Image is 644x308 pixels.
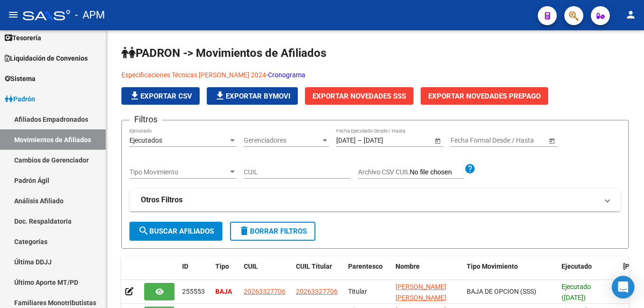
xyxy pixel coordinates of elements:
[129,136,162,144] span: Ejecutados
[138,227,214,236] span: Buscar Afiliados
[467,263,518,270] span: Tipo Movimiento
[182,288,205,295] span: 255553
[428,92,541,100] span: Exportar Novedades Prepago
[121,46,326,60] span: PADRON -> Movimientos de Afiliados
[344,256,392,288] datatable-header-cell: Parentesco
[268,71,305,79] a: Cronograma
[348,288,367,295] span: Titular
[244,288,285,295] span: 20263327706
[292,256,344,288] datatable-header-cell: CUIL Titular
[561,263,592,270] span: Ejecutado
[240,256,292,288] datatable-header-cell: CUIL
[358,136,362,145] span: –
[138,225,149,236] mat-icon: search
[129,189,621,211] mat-expansion-panel-header: Otros Filtros
[129,90,140,101] mat-icon: file_download
[214,92,290,100] span: Exportar Bymovi
[182,263,188,270] span: ID
[305,87,414,105] button: Exportar Novedades SSS
[129,168,228,176] span: Tipo Movimiento
[625,9,636,20] mat-icon: person
[129,92,192,100] span: Exportar CSV
[561,283,591,301] span: Ejecutado ([DATE])
[612,276,635,299] div: Open Intercom Messenger
[121,71,266,79] a: Especificaciones Técnicas [PERSON_NAME] 2024
[488,136,534,145] input: End date
[215,288,232,295] strong: BAJA
[5,73,36,84] span: Sistema
[244,263,258,270] span: CUIL
[313,92,406,100] span: Exportar Novedades SSS
[244,136,321,145] span: Gerenciadores
[75,5,105,26] span: - APM
[212,256,240,288] datatable-header-cell: Tipo
[178,256,212,288] datatable-header-cell: ID
[348,263,383,270] span: Parentesco
[239,225,250,236] mat-icon: delete
[214,90,226,101] mat-icon: file_download
[121,70,629,80] p: -
[421,87,548,105] button: Exportar Novedades Prepago
[336,136,356,145] input: Start date
[396,263,420,270] span: Nombre
[358,168,410,176] span: Archivo CSV CUIL
[207,87,298,105] button: Exportar Bymovi
[230,222,315,241] button: Borrar Filtros
[432,136,442,145] button: Open calendar
[121,87,200,105] button: Exportar CSV
[558,256,619,288] datatable-header-cell: Ejecutado
[215,263,229,270] span: Tipo
[5,53,88,63] span: Liquidación de Convenios
[463,256,558,288] datatable-header-cell: Tipo Movimiento
[547,136,557,145] button: Open calendar
[5,94,35,104] span: Padrón
[410,168,464,177] input: Archivo CSV CUIL
[141,195,183,205] strong: Otros Filtros
[129,113,162,126] h3: Filtros
[129,222,222,241] button: Buscar Afiliados
[364,136,410,145] input: End date
[467,288,536,295] span: BAJA DE OPCION (SSS)
[296,263,332,270] span: CUIL Titular
[5,33,41,43] span: Tesorería
[392,256,463,288] datatable-header-cell: Nombre
[239,227,307,236] span: Borrar Filtros
[451,136,480,145] input: Start date
[296,288,338,295] span: 20263327706
[464,163,476,174] mat-icon: help
[8,9,19,20] mat-icon: menu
